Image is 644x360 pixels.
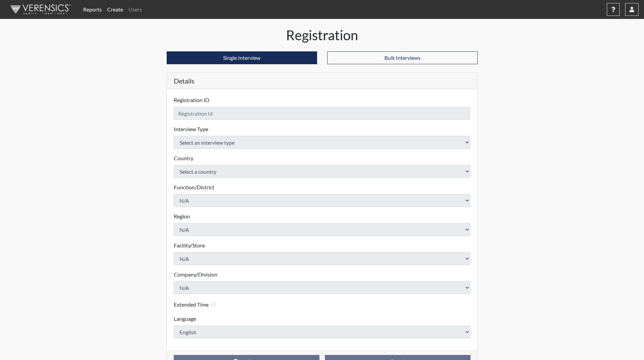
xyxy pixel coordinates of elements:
[104,3,126,16] a: Create
[327,51,478,64] button: Bulk Interviews
[167,27,478,43] h1: Registration
[167,73,477,89] h5: Details
[167,51,317,64] button: Single Interview
[174,270,217,279] label: Company/Division
[174,212,190,220] label: Region
[174,125,208,133] label: Interview Type
[174,315,196,323] label: Language
[126,3,145,16] a: Users
[174,299,218,309] div: Checking this box will provide the interviewee with an accomodation of extra time to answer each ...
[174,107,471,120] input: Insert a Registration ID, which needs to be a unique alphanumeric value for each interviewee
[174,241,205,249] label: Facility/Store
[174,183,214,191] label: Function/District
[174,96,209,104] label: Registration ID
[80,3,104,16] a: Reports
[174,301,209,309] label: Extended Time
[174,154,193,162] label: Country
